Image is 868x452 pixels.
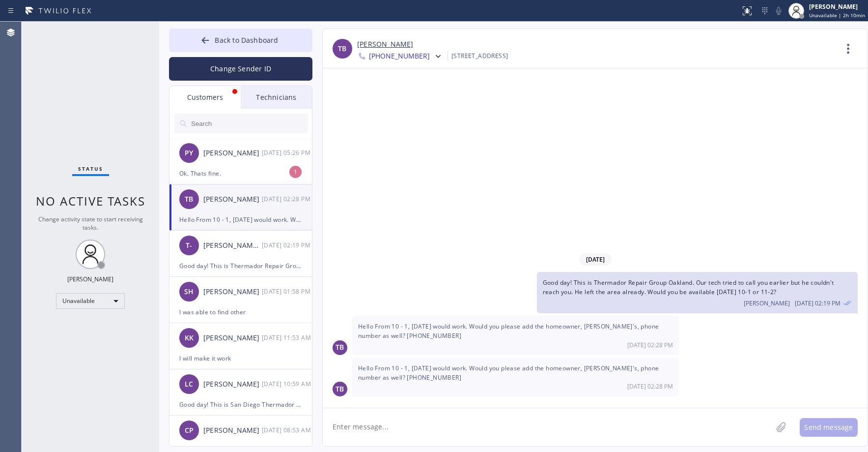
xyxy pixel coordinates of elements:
[289,166,302,178] div: 1
[579,253,612,266] span: [DATE]
[543,278,834,296] span: Good day! This is Thermador Repair Group Oakland. Our tech tried to call you earlier but he could...
[744,299,790,307] span: [PERSON_NAME]
[185,332,194,344] span: KK
[169,86,241,109] div: Customers
[262,193,313,205] div: 09/03/2025 9:28 AM
[169,29,312,52] button: Back to Dashboard
[627,382,673,391] span: [DATE] 02:28 PM
[537,272,858,313] div: 09/03/2025 9:19 AM
[262,147,313,158] div: 09/04/2025 9:26 AM
[358,322,659,340] span: Hello From 10 - 1, [DATE] would work. Would you please add the homeowner, [PERSON_NAME]'s, phone ...
[772,4,785,18] button: Mute
[186,240,192,251] span: T-
[451,50,508,61] div: [STREET_ADDRESS]
[38,215,143,232] span: Change activity state to start receiving tasks.
[179,353,302,364] div: I will make it work
[800,418,858,437] button: Send message
[809,12,865,19] span: Unavailable | 2h 10min
[179,399,302,410] div: Good day! This is San Diego Thermador Appliance Repair. The tech said he's already there but the ...
[36,193,145,209] span: No active tasks
[203,332,262,344] div: [PERSON_NAME]
[262,378,313,390] div: 09/03/2025 9:59 AM
[56,293,125,309] div: Unavailable
[179,168,302,179] div: Ok. Thats fine.
[262,332,313,343] div: 09/03/2025 9:53 AM
[203,148,262,159] div: [PERSON_NAME]
[241,86,312,109] div: Technicians
[184,286,194,298] span: SH
[369,51,430,63] span: [PHONE_NUMBER]
[336,384,344,395] span: TB
[358,364,659,382] span: Hello From 10 - 1, [DATE] would work. Would you please add the homeowner, [PERSON_NAME]'s, phone ...
[336,342,344,353] span: TB
[627,341,673,349] span: [DATE] 02:28 PM
[179,214,302,225] div: Hello From 10 - 1, [DATE] would work. Would you please add the homeowner, [PERSON_NAME]'s, phone ...
[203,286,262,298] div: [PERSON_NAME]
[203,379,262,390] div: [PERSON_NAME]
[795,299,840,307] span: [DATE] 02:19 PM
[262,424,313,436] div: 09/03/2025 9:53 AM
[185,379,193,390] span: LC
[185,194,193,205] span: TB
[352,358,679,396] div: 09/03/2025 9:28 AM
[185,425,194,436] span: CP
[67,275,113,283] div: [PERSON_NAME]
[357,39,413,50] a: [PERSON_NAME]
[809,2,865,11] div: [PERSON_NAME]
[185,148,193,159] span: PY
[203,240,262,251] div: [PERSON_NAME] -
[352,316,679,355] div: 09/03/2025 9:28 AM
[78,165,103,172] span: Status
[203,194,262,205] div: [PERSON_NAME]
[262,286,313,297] div: 09/03/2025 9:58 AM
[215,35,278,45] span: Back to Dashboard
[338,43,346,55] span: TB
[179,306,302,318] div: I was able to find other
[179,260,302,271] div: Good day! This is Thermador Repair Group Oakland. Our tech tried to call you earlier but he could...
[203,425,262,436] div: [PERSON_NAME]
[169,57,312,81] button: Change Sender ID
[190,114,308,133] input: Search
[262,240,313,251] div: 09/03/2025 9:19 AM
